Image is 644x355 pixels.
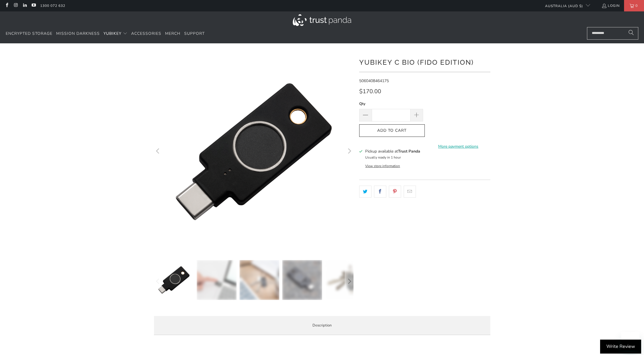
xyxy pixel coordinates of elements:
a: Trust Panda Australia on LinkedIn [22,3,27,8]
span: Add to Cart [365,128,419,133]
label: Qty [359,101,423,107]
a: Login [602,3,620,9]
a: 1300 072 632 [40,3,65,9]
img: YubiKey C Bio (FIDO Edition) - Trust Panda [282,260,322,300]
a: Trust Panda Australia on Instagram [13,3,18,8]
button: Previous [154,52,163,251]
summary: YubiKey [103,27,127,40]
span: Merch [165,31,180,36]
a: YubiKey C Bio (FIDO Edition) - Trust Panda [154,52,354,251]
input: Search... [587,27,638,40]
small: Usually ready in 1 hour [365,155,401,160]
img: Trust Panda Australia [293,14,351,26]
button: Search [624,27,638,40]
iframe: Button to launch messaging window [621,332,639,350]
span: 5060408464175 [359,78,389,84]
span: $170.00 [359,88,381,95]
a: Share this on Twitter [359,186,371,198]
h3: Pickup available at [365,148,420,154]
a: Accessories [131,27,161,40]
a: Share this on Facebook [374,186,386,198]
button: Previous [154,260,163,303]
img: YubiKey C Bio (FIDO Edition) - Trust Panda [239,260,279,300]
nav: Translation missing: en.navigation.header.main_nav [6,27,205,40]
button: Next [345,52,354,251]
label: Description [154,316,490,335]
button: Add to Cart [359,124,425,137]
a: Email this to a friend [404,186,416,198]
span: YubiKey [103,31,121,36]
a: Trust Panda Australia on Facebook [4,3,9,8]
span: Support [184,31,205,36]
span: Encrypted Storage [6,31,52,36]
div: Write Review [600,340,641,354]
button: View store information [365,164,400,168]
span: Accessories [131,31,161,36]
a: Merch [165,27,180,40]
span: Mission Darkness [56,31,100,36]
img: YubiKey C Bio (FIDO Edition) - Trust Panda [197,260,237,300]
a: More payment options [426,143,490,150]
img: YubiKey C Bio (FIDO Edition) - Trust Panda [325,260,365,300]
a: Mission Darkness [56,27,100,40]
h1: YubiKey C Bio (FIDO Edition) [359,56,490,68]
button: Next [345,260,354,303]
a: Trust Panda Australia on YouTube [31,3,36,8]
img: YubiKey C Bio (FIDO Edition) - Trust Panda [154,260,194,300]
a: Support [184,27,205,40]
a: Encrypted Storage [6,27,52,40]
b: Trust Panda [398,149,420,154]
a: Share this on Pinterest [389,186,401,198]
